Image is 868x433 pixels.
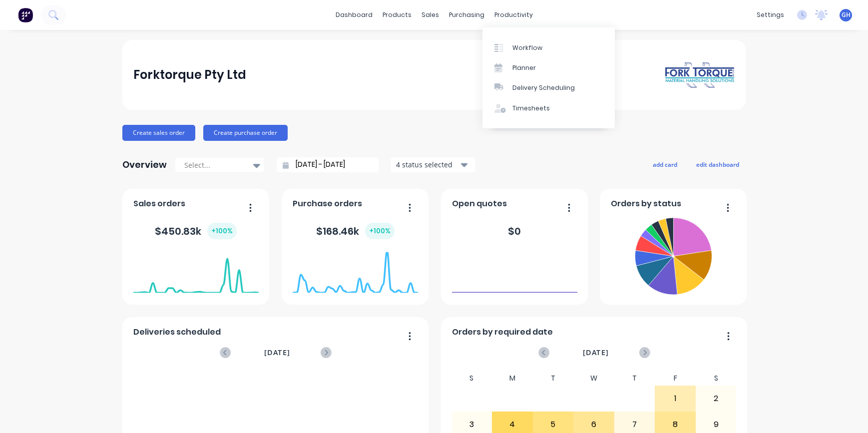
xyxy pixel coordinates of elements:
[203,125,288,141] button: Create purchase order
[264,347,290,358] span: [DATE]
[391,157,475,172] button: 4 status selected
[482,58,615,78] a: Planner
[508,224,521,239] div: $ 0
[752,7,789,22] div: settings
[690,158,746,171] button: edit dashboard
[482,37,615,57] a: Workflow
[396,159,459,170] div: 4 status selected
[482,78,615,98] a: Delivery Scheduling
[696,386,736,411] div: 2
[122,125,195,141] button: Create sales order
[512,43,542,52] div: Workflow
[583,347,609,358] span: [DATE]
[665,61,735,89] img: Forktorque Pty Ltd
[573,371,614,386] div: W
[655,386,695,411] div: 1
[122,155,167,175] div: Overview
[489,7,538,22] div: productivity
[533,371,574,386] div: T
[492,371,533,386] div: M
[512,63,536,72] div: Planner
[655,371,696,386] div: F
[512,83,575,92] div: Delivery Scheduling
[452,198,507,210] span: Open quotes
[378,7,417,22] div: products
[842,10,851,19] span: GH
[451,371,492,386] div: S
[614,371,655,386] div: T
[316,223,395,239] div: $ 168.46k
[417,7,444,22] div: sales
[18,7,33,22] img: Factory
[482,98,615,118] a: Timesheets
[207,223,237,239] div: + 100 %
[452,326,553,338] span: Orders by required date
[512,104,550,113] div: Timesheets
[331,7,378,22] a: dashboard
[293,198,362,210] span: Purchase orders
[611,198,681,210] span: Orders by status
[696,371,737,386] div: S
[133,198,185,210] span: Sales orders
[133,326,221,338] span: Deliveries scheduled
[646,158,684,171] button: add card
[133,65,246,85] div: Forktorque Pty Ltd
[444,7,489,22] div: purchasing
[365,223,395,239] div: + 100 %
[155,223,237,239] div: $ 450.83k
